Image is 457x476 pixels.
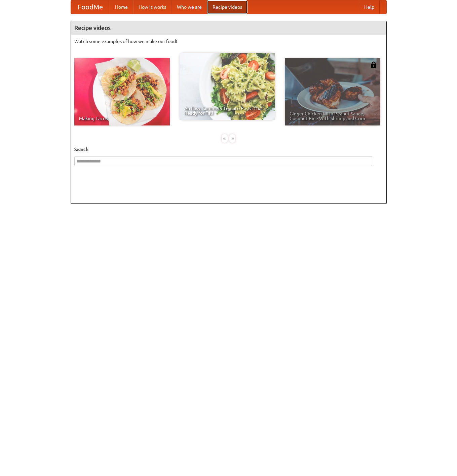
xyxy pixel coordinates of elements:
span: Making Tacos [79,116,165,121]
span: An Easy, Summery Tomato Pasta That's Ready for Fall [184,106,270,115]
h5: Search [74,146,383,153]
div: « [222,134,228,143]
a: Recipe videos [207,0,247,14]
p: Watch some examples of how we make our food! [74,38,383,45]
div: » [229,134,235,143]
a: How it works [133,0,172,14]
a: Who we are [172,0,207,14]
a: Making Tacos [74,58,170,125]
h4: Recipe videos [71,21,386,35]
img: 483408.png [370,62,377,68]
a: Home [110,0,133,14]
a: FoodMe [71,0,110,14]
a: An Easy, Summery Tomato Pasta That's Ready for Fall [180,53,275,120]
a: Help [359,0,380,14]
